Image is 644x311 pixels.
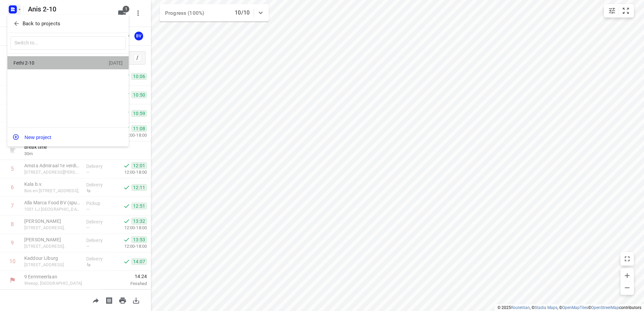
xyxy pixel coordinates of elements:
[10,18,126,29] button: Back to projects
[109,60,123,66] div: [DATE]
[10,36,126,50] input: Switch to...
[13,60,91,66] div: Fethi 2-10
[23,20,60,28] p: Back to projects
[7,130,129,144] button: New project
[7,56,129,69] div: Fethi 2-10[DATE]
